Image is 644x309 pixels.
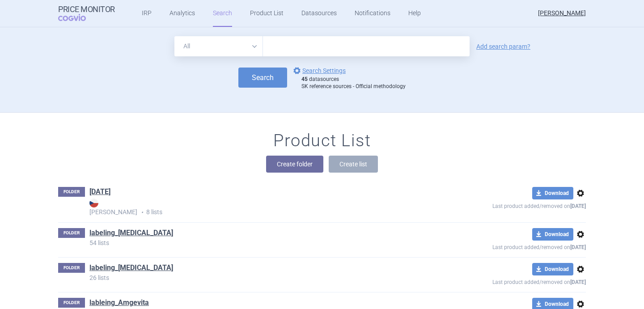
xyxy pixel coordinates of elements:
p: FOLDER [58,298,85,308]
img: CZ [89,199,98,207]
strong: Price Monitor [58,5,115,14]
h1: Product List [273,131,371,151]
p: 54 lists [89,240,428,246]
a: Price MonitorCOGVIO [58,5,115,22]
h1: labeling_Ezetrol [89,263,173,275]
p: 8 lists [89,199,428,217]
button: Download [532,187,573,199]
p: Last product added/removed on [428,275,586,287]
span: COGVIO [58,14,98,21]
a: Add search param? [476,43,530,50]
i: • [137,208,146,217]
p: 26 lists [89,275,428,281]
p: FOLDER [58,187,85,197]
button: Create folder [266,156,323,173]
strong: 45 [301,76,308,82]
p: Last product added/removed on [428,199,586,211]
button: Create list [329,156,378,173]
button: Search [238,68,287,88]
p: FOLDER [58,263,85,273]
strong: [DATE] [570,279,586,285]
strong: [PERSON_NAME] [89,199,428,216]
button: Download [532,228,573,241]
a: [DATE] [89,187,110,197]
h1: 2.3.2022 [89,187,110,199]
a: labeling_[MEDICAL_DATA] [89,228,173,238]
strong: [DATE] [570,244,586,250]
p: Last product added/removed on [428,241,586,252]
strong: [DATE] [570,203,586,209]
p: FOLDER [58,228,85,238]
button: Download [532,263,573,275]
div: datasources SK reference sources - Official methodology [301,76,406,90]
a: lableing_Amgevita [89,298,149,308]
a: Search Settings [292,65,346,76]
a: labeling_[MEDICAL_DATA] [89,263,173,273]
h1: labeling_Asacol [89,228,173,240]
